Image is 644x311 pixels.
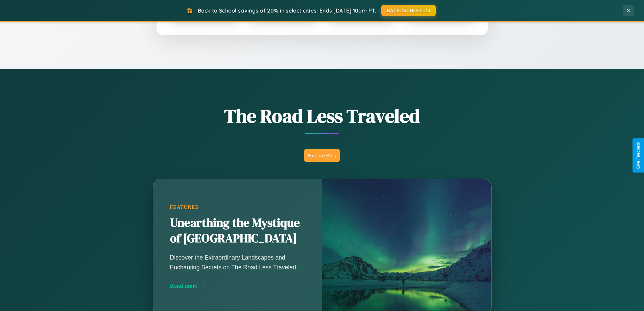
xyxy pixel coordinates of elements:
[170,282,305,289] div: Read more →
[636,142,641,169] div: Give Feedback
[119,103,525,129] h1: The Road Less Traveled
[304,149,340,162] button: Explore Blog
[170,204,305,210] div: Featured
[170,253,305,272] p: Discover the Extraordinary Landscapes and Enchanting Secrets on The Road Less Traveled.
[198,7,376,14] span: Back to School savings of 20% in select cities! Ends [DATE] 10am PT.
[170,215,305,246] h2: Unearthing the Mystique of [GEOGRAPHIC_DATA]
[381,5,436,16] button: BACK2SCHOOL20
